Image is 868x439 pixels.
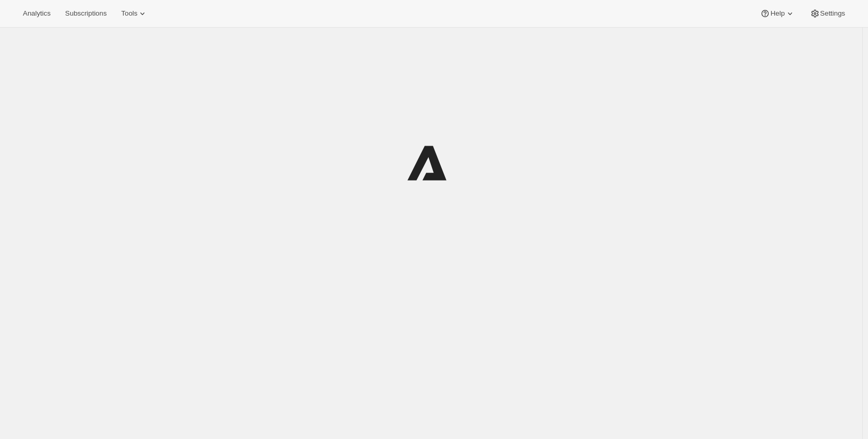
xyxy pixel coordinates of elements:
button: Help [754,6,801,21]
span: Subscriptions [65,9,107,18]
span: Analytics [23,9,50,18]
button: Analytics [17,6,57,21]
button: Subscriptions [59,6,113,21]
button: Tools [115,6,154,21]
span: Help [770,9,784,18]
span: Tools [121,9,137,18]
button: Settings [804,6,851,21]
span: Settings [820,9,845,18]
